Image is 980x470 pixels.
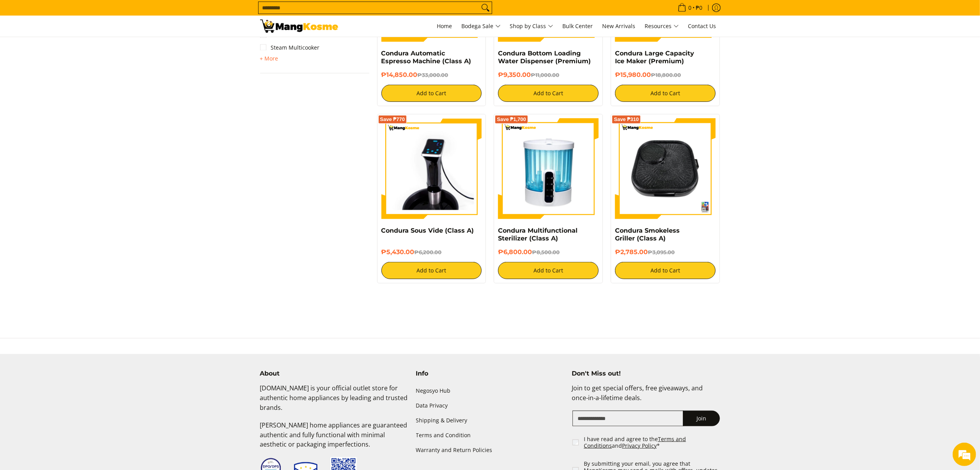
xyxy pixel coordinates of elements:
[418,72,448,78] del: ₱33,000.00
[416,370,564,377] h4: Info
[615,227,680,242] a: Condura Smokeless Griller (Class A)
[260,370,408,377] h4: About
[462,21,501,31] span: Bodega Sale
[433,16,456,37] a: Home
[381,71,482,79] h6: ₱14,850.00
[260,420,408,457] p: [PERSON_NAME] home appliances are guaranteed authentic and fully functional with minimal aestheti...
[497,117,526,122] span: Save ₱1,700
[416,443,564,458] a: Warranty and Return Policies
[675,4,705,12] span: •
[416,398,564,413] a: Data Privacy
[16,98,136,177] span: We are offline. Please leave us a message.
[532,249,560,255] del: ₱8,500.00
[260,41,320,54] a: Steam Multicooker
[572,370,720,377] h4: Don't Miss out!
[381,50,471,65] a: Condura Automatic Espresso Machine (Class A)
[260,55,278,62] span: + More
[128,4,147,23] div: Minimize live chat window
[615,50,694,65] a: Condura Large Capacity Ice Maker (Premium)
[645,21,679,31] span: Resources
[603,22,636,30] span: New Arrivals
[260,54,278,63] summary: Open
[531,72,559,78] del: ₱11,000.00
[615,262,716,279] button: Add to Cart
[458,16,505,37] a: Bodega Sale
[381,85,482,102] button: Add to Cart
[479,2,492,14] button: Search
[615,248,716,256] h6: ₱2,785.00
[648,249,675,255] del: ₱3,095.00
[684,16,720,37] a: Contact Us
[572,383,720,411] p: Join to get special offers, free giveaways, and once-in-a-lifetime deals.
[498,71,599,79] h6: ₱9,350.00
[381,118,482,219] img: Condura Sous Vide (Class A)
[416,428,564,443] a: Terms and Condition
[695,5,704,11] span: ₱0
[4,213,149,240] textarea: Type your message and click 'Submit'
[416,413,564,428] a: Shipping & Delivery
[498,50,591,65] a: Condura Bottom Loading Water Dispenser (Premium)
[683,411,720,426] button: Join
[346,16,720,37] nav: Main Menu
[641,16,683,37] a: Resources
[559,16,597,37] a: Bulk Center
[614,117,639,122] span: Save ₱310
[498,248,599,256] h6: ₱6,800.00
[381,262,482,279] button: Add to Cart
[498,85,599,102] button: Add to Cart
[498,227,578,242] a: Condura Multifunctional Sterilizer (Class A)
[114,240,142,251] em: Submit
[615,118,716,219] img: condura-smokeless-griller-full-view-mang-kosme
[415,249,442,255] del: ₱6,200.00
[615,85,716,102] button: Add to Cart
[622,442,657,449] a: Privacy Policy
[510,21,553,31] span: Shop by Class
[563,22,593,30] span: Bulk Center
[584,436,721,449] label: I have read and agree to the and *
[381,248,482,256] h6: ₱5,430.00
[688,22,716,30] span: Contact Us
[599,16,640,37] a: New Arrivals
[584,435,686,450] a: Terms and Conditions
[615,71,716,79] h6: ₱15,980.00
[260,383,408,420] p: [DOMAIN_NAME] is your official outlet store for authentic home appliances by leading and trusted ...
[380,117,405,122] span: Save ₱770
[498,118,599,219] img: Condura Multifunctional Sterilizer (Class A)
[498,262,599,279] button: Add to Cart
[41,44,131,54] div: Leave a message
[506,16,557,37] a: Shop by Class
[381,227,474,234] a: Condura Sous Vide (Class A)
[688,5,693,11] span: 0
[260,20,338,33] img: MANG KOSME MEGA BRAND FLASH SALE: September 12-15, 2025 l Mang Kosme
[437,22,452,30] span: Home
[651,72,681,78] del: ₱18,800.00
[416,383,564,398] a: Negosyo Hub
